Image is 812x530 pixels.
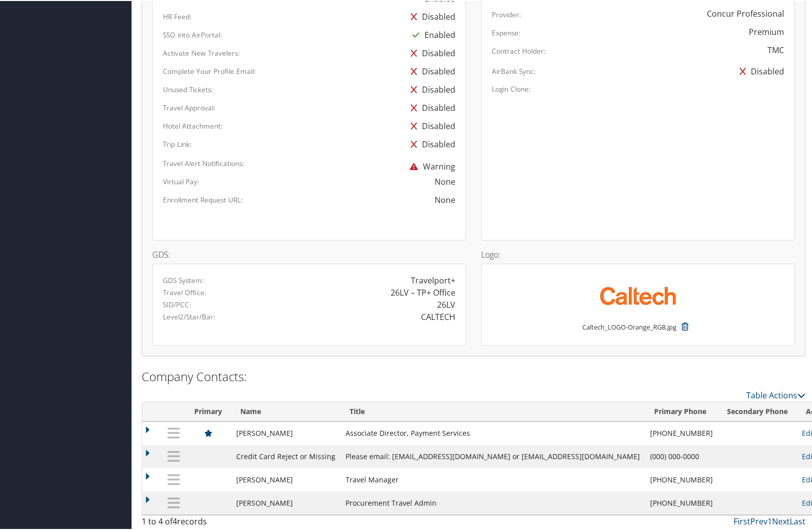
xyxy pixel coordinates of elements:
[492,45,546,55] label: Contract Holder:
[746,389,805,400] a: Table Actions
[406,43,455,61] div: Disabled
[492,83,531,93] label: Login Clone:
[406,79,455,98] div: Disabled
[231,421,340,444] td: [PERSON_NAME]
[152,250,466,258] h4: GDS:
[435,175,455,187] div: None
[340,421,645,444] td: Associate Director, Payment Services
[173,515,177,526] span: 4
[340,467,645,491] td: Travel Manager
[163,287,206,297] label: Travel Office:
[707,7,784,19] div: Concur Professional
[231,467,340,491] td: [PERSON_NAME]
[645,401,718,421] th: Primary Phone
[163,84,213,94] label: Unused Tickets:
[406,116,455,134] div: Disabled
[406,61,455,79] div: Disabled
[163,102,216,112] label: Travel Approval:
[231,491,340,514] td: [PERSON_NAME]
[587,273,689,316] img: Caltech_LOGO-Orange_RGB.jpg
[163,29,222,39] label: SSO into AirPortal:
[437,298,455,310] div: 26LV
[163,157,244,168] label: Travel Alert Notifications:
[291,193,455,205] div: None
[163,120,223,130] label: Hotel Attachment:
[492,65,536,75] label: AirBank Sync:
[407,25,455,43] div: Enabled
[163,11,192,21] label: HR Feed:
[340,491,645,514] td: Procurement Travel Admin
[767,515,772,526] a: 1
[163,299,191,309] label: SID/PCC:
[405,160,455,171] span: Warning
[790,515,805,526] a: Last
[411,273,455,286] div: Travelport+
[772,515,790,526] a: Next
[645,444,718,467] td: (000) 000-0000
[163,47,240,57] label: Activate New Travelers:
[749,25,784,37] div: Premium
[492,27,521,37] label: Expense:
[406,134,455,152] div: Disabled
[142,367,805,384] h2: Company Contacts:
[163,311,216,321] label: Level2/Star/Bar:
[645,467,718,491] td: [PHONE_NUMBER]
[582,321,676,341] small: Caltech_LOGO-Orange_RGB.jpg
[340,444,645,467] td: Please email: [EMAIL_ADDRESS][DOMAIN_NAME] or [EMAIL_ADDRESS][DOMAIN_NAME]
[718,401,797,421] th: Secondary Phone
[492,9,521,19] label: Provider:
[163,65,256,75] label: Complete Your Profile Email:
[340,401,645,421] th: Title
[163,138,192,148] label: Trip Link:
[231,444,340,467] td: Credit Card Reject or Missing
[185,401,231,421] th: Primary
[163,194,243,204] label: Enrollment Request URL:
[391,286,455,298] div: 26LV – TP+ Office
[406,98,455,116] div: Disabled
[406,7,455,25] div: Disabled
[163,176,199,186] label: Virtual Pay:
[767,43,784,55] div: TMC
[645,491,718,514] td: [PHONE_NUMBER]
[231,401,340,421] th: Name
[163,274,204,284] label: GDS System:
[750,515,767,526] a: Prev
[645,421,718,444] td: [PHONE_NUMBER]
[421,310,455,322] div: CALTECH
[734,515,750,526] a: First
[481,250,795,258] h4: Logo:
[735,61,784,79] div: Disabled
